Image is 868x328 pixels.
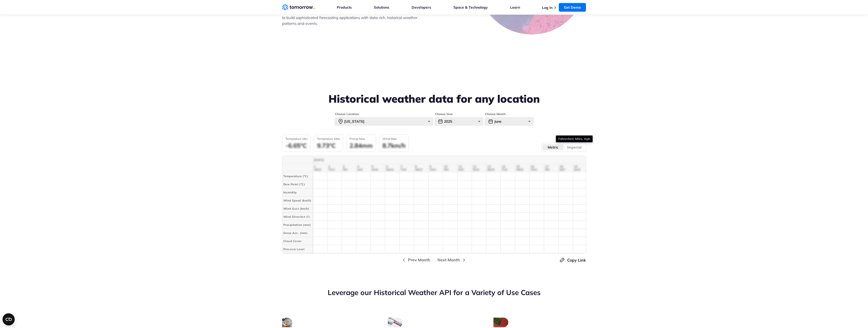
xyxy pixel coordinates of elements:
legend: Choose Location [335,112,359,116]
button: Prev Month [399,257,432,263]
div: June [485,117,534,126]
button: Open CMP widget [3,313,15,325]
span: Prev Month [408,257,430,263]
label: Metric [542,144,564,151]
a: Products [337,5,352,10]
h2: Historical weather data for any location [282,93,586,105]
a: Log In [542,5,552,10]
button: Copy Link [559,257,586,263]
a: Get Demo [559,3,586,12]
span: Next Month [437,257,460,263]
legend: Choose Year [434,112,453,116]
a: Space & Technology [453,5,488,10]
a: Solutions [374,5,389,10]
a: Home link [282,4,315,11]
label: Imperial [564,144,585,151]
legend: Choose Month [485,112,506,116]
p: Go beyond basic temperature data with historical weather insights, enabling you to build sophisti... [282,9,421,26]
a: Developers [412,5,431,10]
div: 2025 [434,117,484,126]
div: [US_STATE] [335,117,433,126]
button: Next Month [436,257,469,263]
a: Learn [510,5,520,10]
h2: Leverage our Historical Weather API for a Variety of Use Cases [282,288,586,297]
span: Copy Link [567,257,586,263]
